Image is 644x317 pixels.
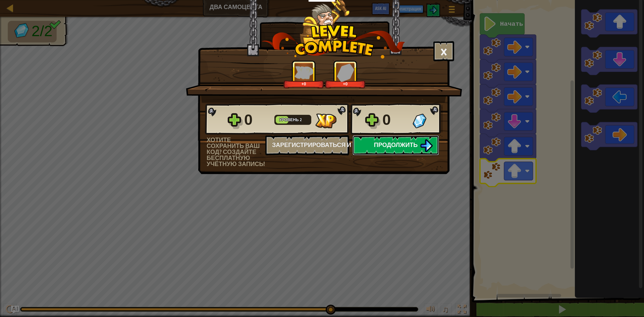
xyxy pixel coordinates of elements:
button: × [433,41,454,61]
div: 0 [244,109,270,131]
div: 0 [382,109,409,131]
span: 2 [300,117,302,123]
button: Продолжить [353,135,439,155]
img: Опыта получено [294,66,313,79]
img: Самоцветов получено [413,113,426,128]
img: Опыта получено [315,113,336,128]
span: Продолжить [374,141,418,149]
button: Зарегистрироваться и сохранить [265,135,349,155]
div: Хотите сохранить ваш код? Создайте бесплатную учётную запись! [207,137,265,167]
div: +0 [285,81,323,86]
img: Самоцветов получено [337,63,354,82]
span: Уровень [279,117,300,123]
img: level_complete.png [261,25,405,59]
img: Продолжить [420,139,433,152]
div: +0 [326,81,364,86]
